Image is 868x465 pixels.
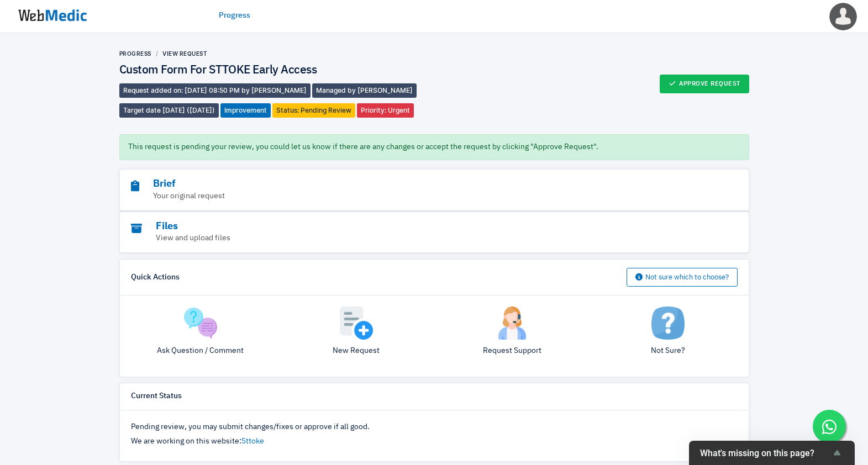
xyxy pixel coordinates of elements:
img: support.png [496,307,529,340]
button: Not sure which to choose? [627,268,738,287]
img: not-sure.png [651,307,685,340]
p: View and upload files [131,232,677,244]
h4: Custom Form For STTOKE Early Access [119,64,434,78]
button: Show survey - What's missing on this page? [700,446,844,459]
span: Request added on: [DATE] 08:50 PM by [PERSON_NAME] [119,83,311,98]
h3: Brief [131,178,677,191]
span: Status: Pending Review [272,103,355,118]
p: Ask Question / Comment [131,345,270,357]
p: New Request [287,345,426,357]
a: Progress [119,50,151,57]
p: Request Support [443,345,582,357]
nav: breadcrumb [119,50,434,58]
a: Sttoke [241,437,264,445]
p: We are working on this website: [131,436,738,447]
div: This request is pending your review, you could let us know if there are any changes or accept the... [119,134,749,160]
img: add.png [340,307,373,340]
span: Improvement [220,103,271,118]
p: Pending review, you may submit changes/fixes or approve if all good. [131,421,738,433]
h3: Files [131,220,677,233]
p: Not Sure? [598,345,738,357]
p: Your original request [131,191,677,202]
button: Approve Request [660,75,749,93]
h6: Quick Actions [131,273,180,283]
a: View Request [162,50,207,57]
span: What's missing on this page? [700,448,830,458]
img: question.png [184,307,217,340]
span: Managed by [PERSON_NAME] [312,83,417,98]
a: Progress [219,10,250,22]
span: Priority: Urgent [357,103,414,118]
h6: Current Status [131,392,182,401]
span: Target date [DATE] ([DATE]) [119,103,219,118]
